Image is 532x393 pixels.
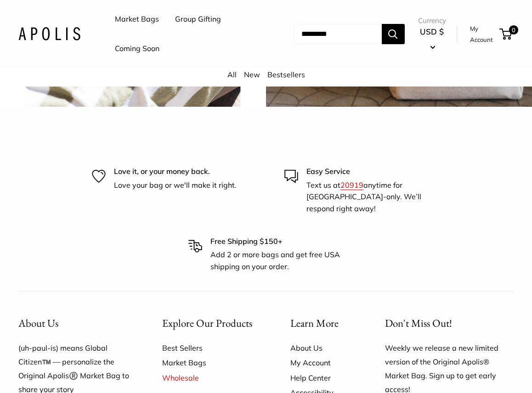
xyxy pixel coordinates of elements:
[162,314,258,332] button: Explore Our Products
[18,316,58,330] span: About Us
[500,29,512,40] a: 0
[306,166,440,178] p: Easy Service
[162,355,258,370] a: Market Bags
[418,24,446,54] button: USD $
[418,14,446,27] span: Currency
[340,180,363,190] a: 20919
[420,27,444,36] span: USD $
[175,12,221,26] a: Group Gifting
[162,341,258,355] a: Best Sellers
[210,236,344,248] p: Free Shipping $150+
[210,249,344,272] p: Add 2 or more bags and get free USA shipping on your order.
[162,316,252,330] span: Explore Our Products
[18,314,130,332] button: About Us
[290,370,353,385] a: Help Center
[290,355,353,370] a: My Account
[114,179,237,191] p: Love your bag or we'll make it right.
[470,23,496,46] a: My Account
[290,341,353,355] a: About Us
[290,314,353,332] button: Learn More
[162,370,258,385] a: Wholesale
[244,70,260,79] a: New
[115,12,159,26] a: Market Bags
[306,179,440,215] p: Text us at anytime for [GEOGRAPHIC_DATA]-only. We’ll respond right away!
[385,314,514,332] p: Don't Miss Out!
[382,24,405,44] button: Search
[294,24,382,44] input: Search...
[290,316,339,330] span: Learn More
[115,42,159,56] a: Coming Soon
[227,70,237,79] a: All
[267,70,305,79] a: Bestsellers
[509,25,518,35] span: 0
[114,166,237,178] p: Love it, or your money back.
[18,27,80,40] img: Apolis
